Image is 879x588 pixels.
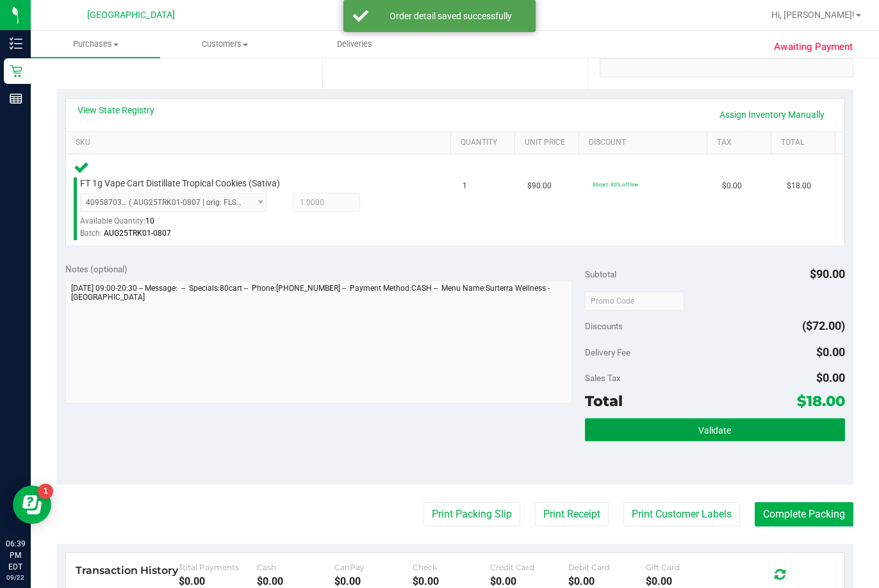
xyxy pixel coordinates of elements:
div: Total Payments [179,562,256,572]
span: Total [585,392,623,410]
div: $0.00 [257,575,334,587]
div: Credit Card [490,562,568,572]
span: Subtotal [585,269,616,279]
inline-svg: Reports [10,92,22,105]
div: Gift Card [646,562,723,572]
div: Order detail saved successfully [375,10,526,22]
span: $0.00 [816,345,845,359]
p: 09/22 [6,573,25,582]
div: CanPay [334,562,412,572]
span: FT 1g Vape Cart Distillate Tropical Cookies (Sativa) [80,177,280,190]
input: Promo Code [585,291,684,311]
span: Purchases [31,38,160,50]
button: Print Customer Labels [623,502,740,527]
div: $0.00 [490,575,568,587]
div: $0.00 [646,575,723,587]
span: 10 [145,216,154,225]
span: ($72.00) [802,319,845,332]
div: Available Quantity: [80,212,276,237]
span: $90.00 [527,180,552,192]
span: $0.00 [816,371,845,384]
p: 06:39 PM EDT [6,538,25,573]
div: $0.00 [413,575,490,587]
div: $0.00 [334,575,412,587]
a: Unit Price [525,138,573,148]
span: Customers [161,38,289,50]
span: Validate [698,425,731,436]
a: Discount [589,138,702,148]
a: View State Registry [78,104,154,117]
div: Debit Card [568,562,646,572]
a: Purchases [31,31,160,58]
inline-svg: Inventory [10,37,22,50]
span: AUG25TRK01-0807 [104,229,171,238]
a: Tax [717,138,766,148]
span: $90.00 [810,267,845,281]
span: $18.00 [797,392,845,410]
button: Print Packing Slip [423,502,520,527]
div: Check [413,562,490,572]
span: Notes (optional) [65,264,127,274]
span: Awaiting Payment [774,40,853,54]
div: Cash [257,562,334,572]
span: Delivery Fee [585,347,630,357]
a: SKU [76,138,445,148]
a: Total [781,138,830,148]
iframe: Resource center unread badge [38,484,53,499]
a: Customers [160,31,290,58]
span: $0.00 [722,180,742,192]
inline-svg: Retail [10,65,22,78]
span: 1 [463,180,467,192]
button: Print Receipt [535,502,609,527]
span: Deliveries [320,38,390,50]
span: Batch: [80,229,102,238]
span: $18.00 [787,180,811,192]
a: Assign Inventory Manually [711,104,833,126]
span: 80cart: 80% off line [593,181,638,188]
div: $0.00 [568,575,646,587]
iframe: Resource center [13,486,51,524]
span: Hi, [PERSON_NAME]! [771,10,855,20]
button: Complete Packing [755,502,853,527]
a: Quantity [461,138,509,148]
div: $0.00 [179,575,256,587]
button: Validate [585,418,845,441]
span: Discounts [585,314,623,338]
span: [GEOGRAPHIC_DATA] [87,10,175,20]
span: Sales Tax [585,373,621,383]
a: Deliveries [290,31,419,58]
